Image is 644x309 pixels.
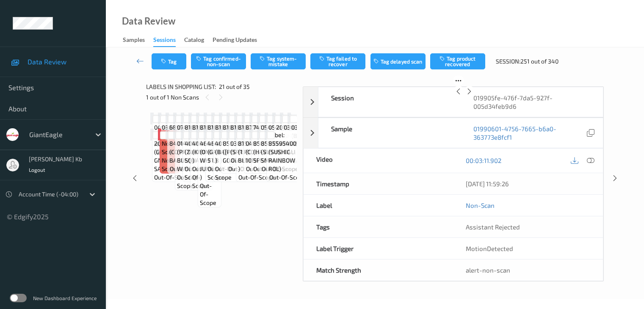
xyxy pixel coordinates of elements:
span: out-of-scope [177,173,211,190]
span: Label: 81588701025 (1 PT BLUEBERRIES ) [238,131,275,173]
a: Sessions [153,34,184,47]
span: out-of-scope [215,165,244,182]
span: out-of-scope [200,182,219,207]
button: Tag confirmed-non-scan [191,53,246,69]
div: 1 out of 1 Non Scans [146,92,297,102]
span: out-of-scope [192,165,209,190]
div: Data Review [122,17,175,25]
button: Tag product recovered [430,53,485,69]
div: Tags [304,216,453,237]
span: out-of-scope [246,165,283,173]
button: Tag system-mistake [251,53,306,69]
span: Label: 20957200000 (GARLIC GNGR SALMON) [154,131,191,173]
div: Session [318,87,461,117]
span: Label: 4030 (KIWI ) [192,131,209,165]
span: Label: 01410007161 (PF SAND BUNS W/SES) [177,131,211,173]
div: Sample01990601-4756-7665-b6a0-363773e8fcf1 [303,118,603,148]
a: Catalog [184,34,213,46]
span: out-of-scope [228,165,265,173]
span: out-of-scope [253,165,290,173]
span: Labels in shopping list: [146,83,216,91]
span: Label: 4663 (ONION WHITE JUMBO ) [200,131,219,182]
button: Tag failed to recover [310,53,365,69]
div: Label [304,195,453,216]
span: out-of-scope [170,165,207,173]
span: out-of-scope [238,173,275,182]
span: Label: 85533600446 ([PERSON_NAME] GOAT MILK ) [223,131,270,165]
span: Label: Non-Scan [162,131,178,156]
span: Session: [496,57,520,66]
div: MotionDetected [453,238,603,259]
div: Sample [318,118,461,148]
span: out-of-scope [231,156,268,165]
div: Sessions [153,36,176,47]
div: Pending Updates [213,36,257,46]
span: non-scan [162,156,178,173]
span: Label: 4608 (GARLIC 5 LB ) [207,131,229,165]
div: Label Trigger [304,238,453,259]
span: Label: 84747300764 (COSMICS BAGGED APP) [169,131,207,165]
span: out-of-scope [262,165,299,173]
a: 01990601-4756-7665-b6a0-363773e8fcf1 [473,124,585,141]
span: 251 out of 340 [520,57,558,66]
span: Label: 85000765507 (HAWAIIAN SPRG ROLL) [253,131,290,165]
div: Catalog [184,36,204,46]
a: Samples [123,34,153,46]
span: Label: 03003492323 (SPRING MIX ) [230,131,268,156]
span: Label: 04900006723 (COCA-COLA 10PK ) [246,131,283,165]
span: Label: 4011 (BANANAS ) [215,131,244,165]
a: 00:03:11.902 [466,156,501,165]
span: out-of-scope [207,165,229,182]
div: Timestamp [304,173,453,194]
span: Assistant Rejected [466,223,520,231]
a: Non-Scan [466,201,495,210]
div: Match Strength [304,259,453,281]
div: Session019905fe-476f-7da5-927f-005d34feb9d6 [303,87,603,117]
span: Label: 85595400546 (SUSHIC RAINBOW ROL) [268,131,307,173]
span: Label: 85595400505 (SUSHIC CALI SMALL ) [261,131,299,165]
span: out-of-scope [185,165,212,182]
span: out-of-scope [154,173,191,182]
span: out-of-scope [269,173,306,182]
div: [DATE] 11:59:26 [466,179,590,188]
div: alert-non-scan [466,266,590,274]
span: Label: 4067 (ZUCCHINI SQUASH ) [185,131,212,165]
div: Video [304,149,453,173]
button: Tag [152,53,186,69]
button: Tag delayed scan [370,53,426,69]
div: Samples [123,36,145,46]
span: 21 out of 35 [219,83,250,91]
a: Pending Updates [213,34,265,46]
div: 019905fe-476f-7da5-927f-005d34feb9d6 [461,87,603,117]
